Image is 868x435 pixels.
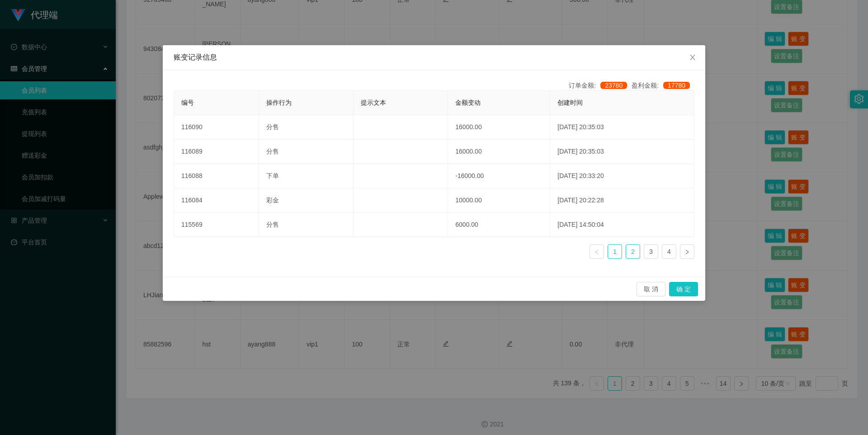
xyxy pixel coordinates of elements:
td: 10000.00 [448,188,550,213]
div: 账变记录信息 [174,52,694,62]
button: Close [680,45,705,70]
td: 6000.00 [448,213,550,237]
td: [DATE] 20:35:03 [550,140,694,164]
td: 下单 [259,164,354,188]
td: 116089 [174,140,259,164]
li: 1 [608,244,622,259]
td: 115569 [174,213,259,237]
span: 编号 [181,99,194,106]
span: 创建时间 [557,99,583,106]
button: 取 消 [637,282,665,296]
td: 116084 [174,188,259,213]
span: 提示文本 [361,99,386,106]
button: 确 定 [669,282,698,296]
td: 116088 [174,164,259,188]
li: 下一页 [680,244,694,259]
td: 16000.00 [448,140,550,164]
i: 图标: close [689,54,696,61]
a: 1 [608,245,622,258]
span: 17780 [663,82,690,89]
li: 4 [662,244,676,259]
li: 2 [626,244,640,259]
td: [DATE] 20:22:28 [550,188,694,213]
td: [DATE] 20:35:03 [550,115,694,140]
div: 盈利金额: [632,81,694,90]
a: 3 [644,245,658,258]
td: 116090 [174,115,259,140]
td: -16000.00 [448,164,550,188]
a: 2 [626,245,640,258]
i: 图标: left [594,249,599,255]
span: 金额变动 [455,99,481,106]
i: 图标: right [684,249,690,255]
li: 3 [644,244,658,259]
td: 16000.00 [448,115,550,140]
td: 分售 [259,213,354,237]
span: 操作行为 [266,99,292,106]
td: [DATE] 20:33:20 [550,164,694,188]
span: 23780 [600,82,627,89]
td: 彩金 [259,188,354,213]
a: 4 [662,245,676,258]
li: 上一页 [590,244,604,259]
td: 分售 [259,140,354,164]
div: 订单金额: [569,81,632,90]
td: 分售 [259,115,354,140]
td: [DATE] 14:50:04 [550,213,694,237]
